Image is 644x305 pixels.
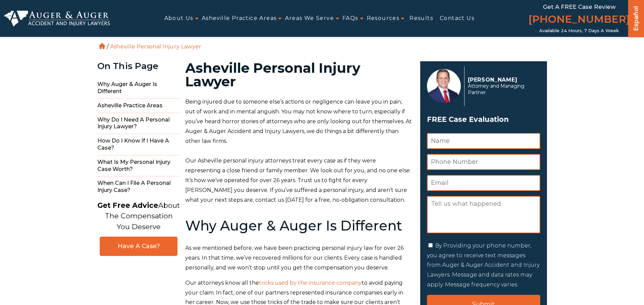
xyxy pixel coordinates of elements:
[185,61,412,88] h1: Asheville Personal Injury Lawyer
[285,11,334,26] a: Areas We Serve
[97,99,180,113] span: Asheville Practice Areas
[427,242,540,288] label: By Providing your phone number, you agree to receive text messages from Auger & Auger Accident an...
[427,69,461,103] img: Herbert Auger
[185,156,412,205] p: Our Asheville personal injury attorneys treat every case as if they were representing a close fri...
[468,77,536,83] p: [PERSON_NAME]
[543,3,616,10] span: Get a FREE Case Review
[109,43,203,50] li: Asheville Personal Injury Lawyer
[107,242,170,250] span: Have A Case?
[427,154,540,170] input: Phone Number
[97,201,158,210] strong: Get Free Advice
[427,133,540,149] input: Name
[367,11,400,26] a: Resources
[427,175,540,191] input: Email
[342,11,358,26] a: FAQs
[97,61,180,71] div: On This Page
[97,176,180,197] span: When Can I File a Personal Injury Case?
[539,28,619,34] span: Available 24 Hours, 7 Days a Week
[4,10,110,27] img: Auger & Auger Accident and Injury Lawyers Logo
[409,11,433,26] a: Results
[97,155,180,177] span: What Is My Personal Injury Case Worth?
[528,12,630,28] a: [PHONE_NUMBER]
[100,237,177,256] a: Have A Case?
[99,43,105,49] a: Home
[427,113,540,126] span: FREE Case Evaluation
[202,11,277,26] a: Asheville Practice Areas
[440,11,474,26] a: Contact Us
[185,243,412,273] p: As we mentioned before, we have been practicing personal injury law for over 26 years. In that ti...
[185,218,412,233] h2: Why Auger & Auger Is Different
[468,83,536,96] span: Attorney and Managing Partner
[97,78,180,99] span: Why Auger & Auger Is Different
[259,280,362,286] a: tricks used by the insurance company
[97,200,180,232] p: About The Compensation You Deserve
[185,97,412,146] p: Being injured due to someone else’s actions or negligence can leave you in pain, out of work and ...
[164,11,193,26] a: About Us
[97,113,180,134] span: Why Do I Need a Personal Injury Lawyer?
[97,134,180,155] span: How Do I Know If I Have a Case?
